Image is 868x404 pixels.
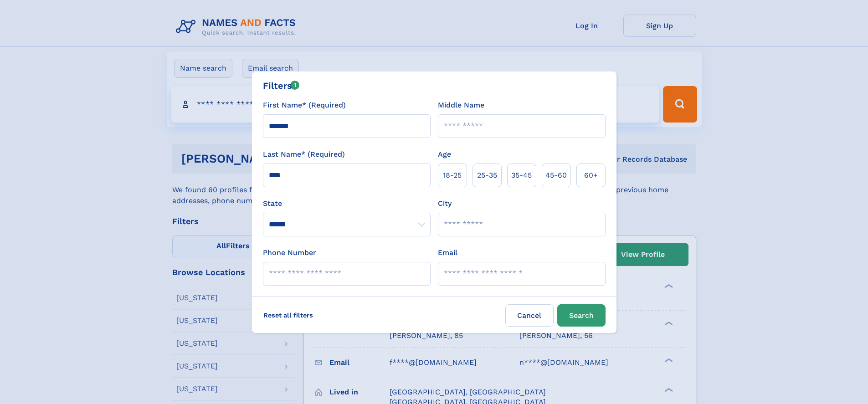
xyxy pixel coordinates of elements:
[511,170,532,181] span: 35‑45
[438,247,457,258] label: Email
[263,247,316,258] label: Phone Number
[584,170,598,181] span: 60+
[545,170,567,181] span: 45‑60
[438,198,452,209] label: City
[505,304,554,327] label: Cancel
[477,170,497,181] span: 25‑35
[443,170,462,181] span: 18‑25
[263,198,431,209] label: State
[557,304,606,327] button: Search
[438,149,451,160] label: Age
[263,149,345,160] label: Last Name* (Required)
[438,100,484,111] label: Middle Name
[263,79,300,92] div: Filters
[257,304,319,326] label: Reset all filters
[263,100,346,111] label: First Name* (Required)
